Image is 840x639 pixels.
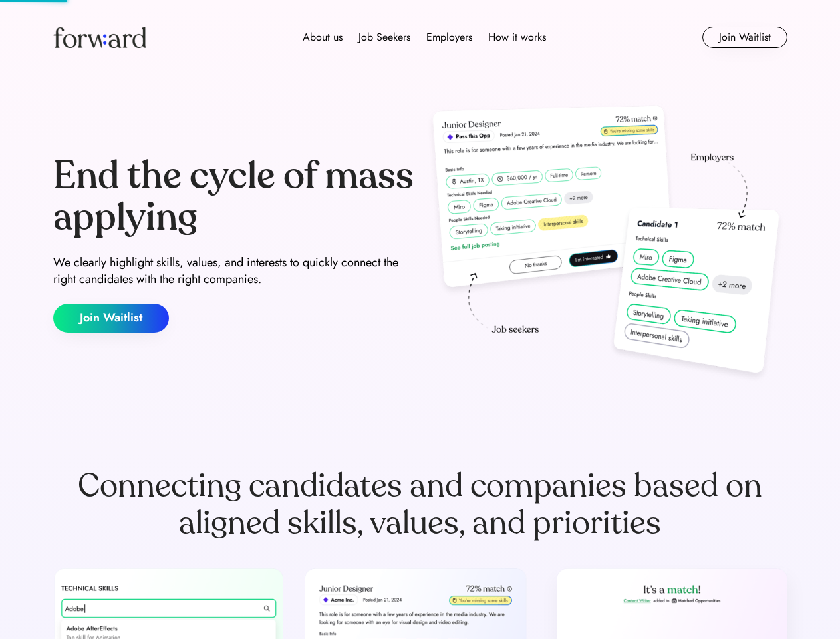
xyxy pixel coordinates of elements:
img: hero-image.png [426,101,787,387]
button: Join Waitlist [53,304,169,333]
div: Job Seekers [358,29,410,45]
div: About us [303,29,343,45]
button: Join Waitlist [702,27,787,48]
img: Forward logo [53,27,146,48]
div: End the cycle of mass applying [53,156,415,238]
div: Employers [426,29,472,45]
div: Connecting candidates and companies based on aligned skills, values, and priorities [53,467,787,542]
div: How it works [488,29,546,45]
div: We clearly highlight skills, values, and interests to quickly connect the right candidates with t... [53,254,415,288]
